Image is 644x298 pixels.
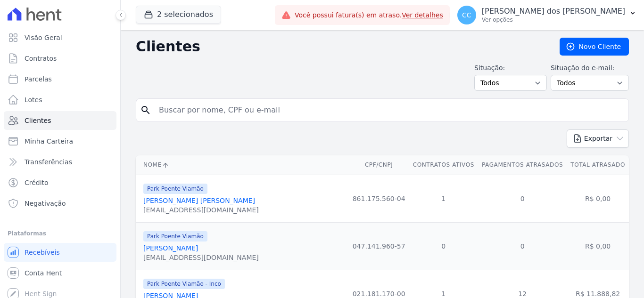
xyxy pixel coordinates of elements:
[478,175,567,222] td: 0
[4,70,116,89] a: Parcelas
[450,2,644,28] button: CC [PERSON_NAME] dos [PERSON_NAME] Ver opções
[25,248,60,257] span: Recebíveis
[143,205,259,215] div: [EMAIL_ADDRESS][DOMAIN_NAME]
[136,6,221,24] button: 2 selecionados
[474,63,547,73] label: Situação:
[4,49,116,68] a: Contratos
[143,197,255,204] a: [PERSON_NAME] [PERSON_NAME]
[25,178,49,187] span: Crédito
[4,153,116,171] a: Transferências
[143,244,198,252] a: [PERSON_NAME]
[349,155,409,175] th: CPF/CNPJ
[349,222,409,270] td: 047.141.960-57
[8,228,113,239] div: Plataformas
[4,173,116,192] a: Crédito
[25,33,62,42] span: Visão Geral
[4,194,116,213] a: Negativação
[409,175,478,222] td: 1
[462,12,471,18] span: CC
[4,111,116,130] a: Clientes
[567,222,629,270] td: R$ 0,00
[4,243,116,262] a: Recebíveis
[25,137,73,146] span: Minha Carteira
[4,132,116,151] a: Minha Carteira
[4,90,116,109] a: Lotes
[25,116,51,125] span: Clientes
[567,155,629,175] th: Total Atrasado
[551,63,629,73] label: Situação do e-mail:
[136,155,349,175] th: Nome
[409,155,478,175] th: Contratos Ativos
[143,184,207,194] span: Park Poente Viamão
[4,28,116,47] a: Visão Geral
[409,222,478,270] td: 0
[482,7,625,16] p: [PERSON_NAME] dos [PERSON_NAME]
[140,105,151,116] i: search
[567,175,629,222] td: R$ 0,00
[25,268,62,278] span: Conta Hent
[349,175,409,222] td: 861.175.560-04
[143,231,207,242] span: Park Poente Viamão
[143,253,259,262] div: [EMAIL_ADDRESS][DOMAIN_NAME]
[560,38,629,56] a: Novo Cliente
[482,16,625,24] p: Ver opções
[25,54,57,63] span: Contratos
[143,279,225,289] span: Park Poente Viamão - Inco
[402,11,443,19] a: Ver detalhes
[4,264,116,282] a: Conta Hent
[567,129,629,148] button: Exportar
[25,199,66,208] span: Negativação
[25,95,42,105] span: Lotes
[25,157,72,167] span: Transferências
[478,222,567,270] td: 0
[295,10,443,20] span: Você possui fatura(s) em atraso.
[25,74,52,84] span: Parcelas
[136,38,545,55] h2: Clientes
[153,101,625,120] input: Buscar por nome, CPF ou e-mail
[478,155,567,175] th: Pagamentos Atrasados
